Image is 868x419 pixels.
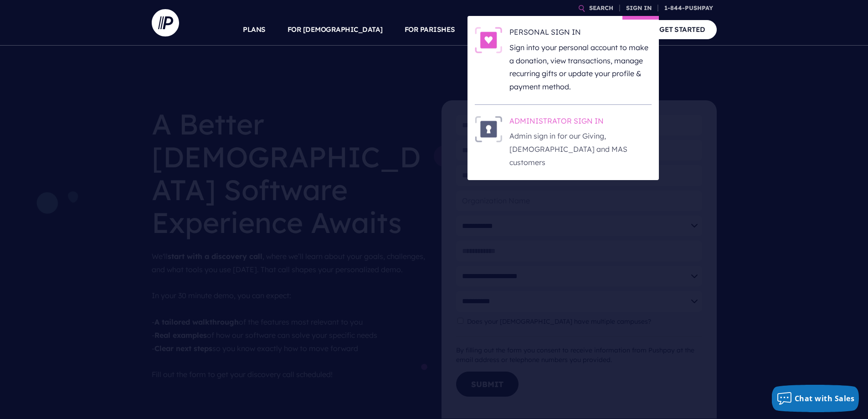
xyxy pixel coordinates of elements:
[475,27,502,53] img: PERSONAL SIGN IN - Illustration
[509,129,652,169] p: Admin sign in for our Giving, [DEMOGRAPHIC_DATA] and MAS customers
[509,27,652,41] h6: PERSONAL SIGN IN
[475,116,652,169] a: ADMINISTRATOR SIGN IN - Illustration ADMINISTRATOR SIGN IN Admin sign in for our Giving, [DEMOGRA...
[477,14,518,46] a: SOLUTIONS
[795,393,855,403] span: Chat with Sales
[288,14,383,46] a: FOR [DEMOGRAPHIC_DATA]
[243,14,266,46] a: PLANS
[593,14,627,46] a: COMPANY
[475,116,502,142] img: ADMINISTRATOR SIGN IN - Illustration
[648,20,717,39] a: GET STARTED
[509,41,652,93] p: Sign into your personal account to make a donation, view transactions, manage recurring gifts or ...
[772,385,859,412] button: Chat with Sales
[475,27,652,93] a: PERSONAL SIGN IN - Illustration PERSONAL SIGN IN Sign into your personal account to make a donati...
[539,14,571,46] a: EXPLORE
[509,116,652,129] h6: ADMINISTRATOR SIGN IN
[405,14,455,46] a: FOR PARISHES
